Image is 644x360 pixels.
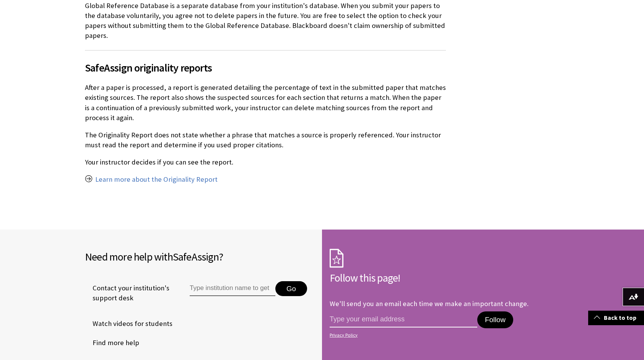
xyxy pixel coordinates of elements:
input: Type institution name to get support [190,281,275,296]
p: After a paper is processed, a report is generated detailing the percentage of text in the submitt... [85,83,446,123]
a: Find more help [85,337,139,349]
p: The Originality Report does not state whether a phrase that matches a source is properly referenc... [85,130,446,150]
a: Privacy Policy [330,332,557,338]
a: Watch videos for students [85,318,172,329]
input: email address [330,311,477,327]
a: Back to top [588,311,644,325]
h2: Need more help with ? [85,249,314,265]
button: Follow [477,311,513,328]
p: Your instructor decides if you can see the report. [85,157,446,167]
span: SafeAssign originality reports [85,60,446,76]
button: Go [275,281,307,296]
span: Contact your institution's support desk [85,283,172,303]
h2: Follow this page! [330,270,559,286]
p: We'll send you an email each time we make an important change. [330,299,529,308]
a: Learn more about the Originality Report [95,175,218,184]
span: SafeAssign [173,250,219,264]
img: Subscription Icon [330,249,343,268]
